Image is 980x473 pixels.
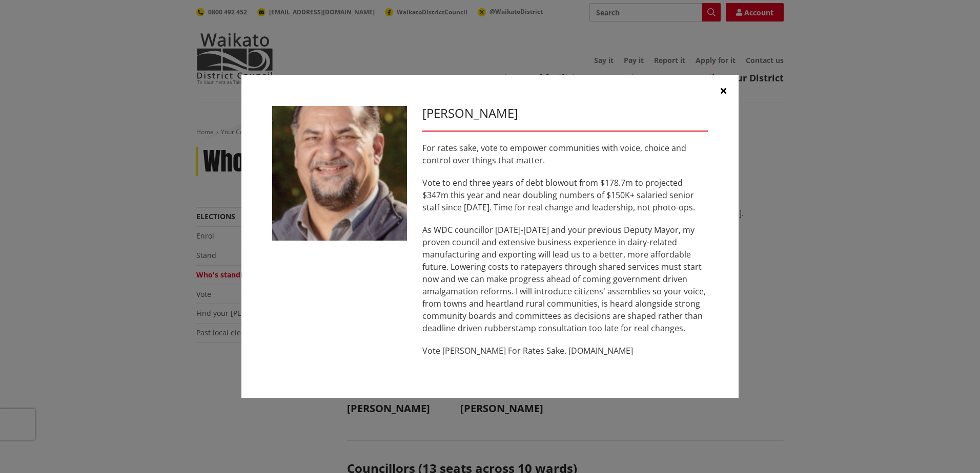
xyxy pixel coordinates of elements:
p: As WDC councillor [DATE]-[DATE] and your previous Deputy Mayor, my proven council and extensive b... [422,224,708,334]
iframe: Messenger Launcher [933,430,970,467]
p: Vote to end three years of debt blowout from $178.7m to projected $347m this year and near doubli... [422,177,708,213]
p: For rates sake, vote to empower communities with voice, choice and control over things that matter. [422,142,708,166]
img: WO-M__BECH_A__EWN4j [272,106,407,241]
h3: [PERSON_NAME] [422,106,708,121]
p: Vote [PERSON_NAME] For Rates Sake. [DOMAIN_NAME] [422,345,708,357]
